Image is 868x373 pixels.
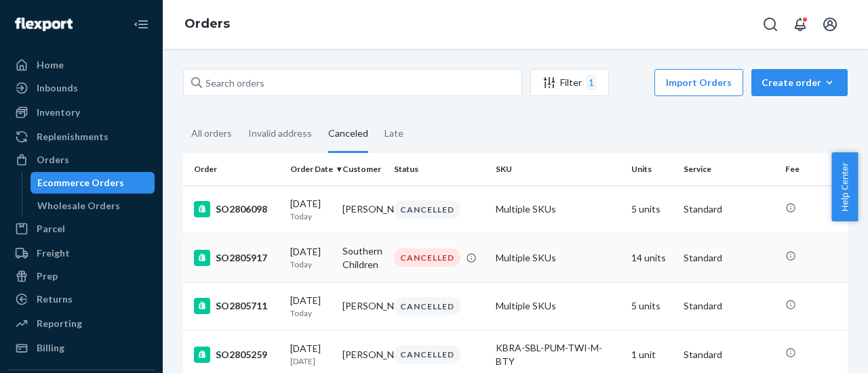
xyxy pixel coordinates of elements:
[780,153,861,185] th: Fee
[384,116,403,151] div: Late
[394,200,460,219] div: CANCELLED
[37,317,82,330] div: Reporting
[394,345,460,364] div: CANCELLED
[490,233,626,282] td: Multiple SKUs
[684,202,774,216] p: Standard
[337,233,389,282] td: Southern Children
[37,58,64,72] div: Home
[290,259,332,270] p: Today
[194,347,279,363] div: SO2805259
[654,69,743,96] button: Import Orders
[678,153,780,185] th: Service
[684,299,774,313] p: Standard
[586,74,597,91] div: 1
[8,54,155,76] a: Home
[8,126,155,148] a: Replenishments
[8,218,155,240] a: Parcel
[626,233,678,282] td: 14 units
[290,307,332,319] p: Today
[490,153,626,185] th: SKU
[127,11,155,38] button: Close Navigation
[31,195,155,217] a: Wholesale Orders
[184,16,230,31] a: Orders
[194,298,279,314] div: SO2805711
[174,5,241,44] ol: breadcrumbs
[37,106,80,119] div: Inventory
[342,163,384,175] div: Customer
[290,355,332,367] p: [DATE]
[626,185,678,233] td: 5 units
[394,297,460,315] div: CANCELLED
[191,116,232,151] div: All orders
[531,74,608,91] div: Filter
[183,69,522,96] input: Search orders
[684,348,774,361] p: Standard
[389,153,490,185] th: Status
[8,77,155,99] a: Inbounds
[290,211,332,222] p: Today
[684,251,774,265] p: Standard
[290,294,332,319] div: [DATE]
[626,153,678,185] th: Units
[15,18,73,31] img: Flexport logo
[31,172,155,194] a: Ecommerce Orders
[337,282,389,330] td: [PERSON_NAME]
[8,313,155,334] a: Reporting
[37,176,124,190] div: Ecommerce Orders
[816,11,844,38] button: Open account menu
[37,153,69,167] div: Orders
[290,245,332,270] div: [DATE]
[248,116,312,151] div: Invalid address
[394,248,460,267] div: CANCELLED
[8,288,155,310] a: Returns
[787,11,814,38] button: Open notifications
[37,199,120,213] div: Wholesale Orders
[757,11,784,38] button: Open Search Box
[37,222,65,236] div: Parcel
[751,69,848,96] button: Create order
[831,152,858,221] button: Help Center
[37,130,108,144] div: Replenishments
[8,102,155,123] a: Inventory
[762,76,837,89] div: Create order
[530,69,609,96] button: Filter
[8,265,155,287] a: Prep
[194,201,279,217] div: SO2806098
[285,153,337,185] th: Order Date
[37,246,70,260] div: Freight
[490,282,626,330] td: Multiple SKUs
[37,269,58,283] div: Prep
[37,341,64,355] div: Billing
[194,250,279,266] div: SO2805917
[496,341,620,368] div: KBRA-SBL-PUM-TWI-M-BTY
[328,116,368,153] div: Canceled
[290,197,332,222] div: [DATE]
[490,185,626,233] td: Multiple SKUs
[183,153,285,185] th: Order
[37,292,73,306] div: Returns
[8,149,155,171] a: Orders
[337,185,389,233] td: [PERSON_NAME]
[8,337,155,359] a: Billing
[626,282,678,330] td: 5 units
[8,242,155,264] a: Freight
[37,81,78,95] div: Inbounds
[290,342,332,367] div: [DATE]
